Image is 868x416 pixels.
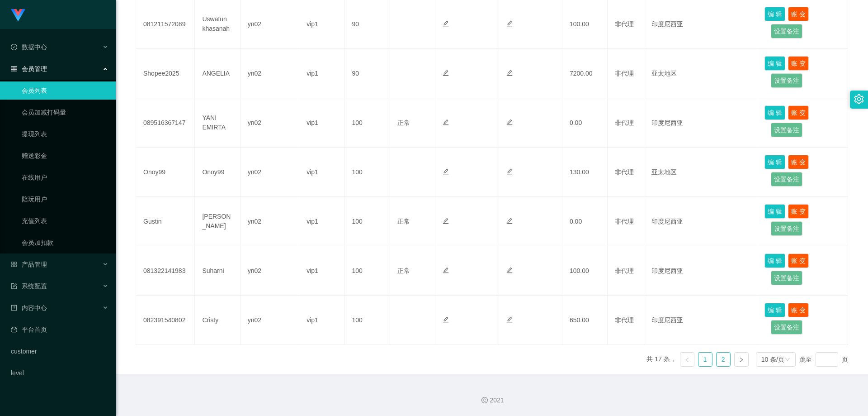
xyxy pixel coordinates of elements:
div: 10 条/页 [761,353,784,366]
td: 100.00 [562,246,608,296]
i: 图标: table [11,66,17,72]
i: 图标: edit [443,218,449,224]
td: Shopee2025 [136,49,195,98]
button: 设置备注 [771,221,802,236]
a: 图标: dashboard平台首页 [11,320,108,339]
i: 图标: edit [506,267,513,273]
td: 650.00 [562,296,608,345]
i: 图标: edit [443,70,449,76]
td: 印度尼西亚 [644,197,758,246]
td: Suharni [195,246,240,296]
a: level [11,364,108,382]
div: 跳至 页 [799,352,848,367]
button: 编 辑 [764,56,785,71]
td: 100 [344,296,390,345]
i: 图标: check-circle-o [11,44,17,50]
a: 陪玩用户 [22,190,108,208]
a: 充值列表 [22,212,108,230]
a: 会员列表 [22,81,108,100]
td: yn02 [241,197,299,246]
i: 图标: edit [506,20,513,27]
i: 图标: appstore-o [11,261,17,268]
a: 2 [717,353,730,366]
button: 设置备注 [771,271,802,285]
i: 图标: edit [506,316,513,323]
button: 设置备注 [771,172,802,186]
a: 1 [698,353,712,366]
a: 会员加扣款 [22,234,108,252]
td: Onoy99 [136,148,195,197]
i: 图标: edit [506,168,513,175]
button: 设置备注 [771,24,802,38]
button: 账 变 [788,105,809,120]
button: 账 变 [788,204,809,219]
span: 非代理 [615,70,634,77]
td: 089516367147 [136,98,195,148]
button: 设置备注 [771,320,802,335]
i: 图标: edit [443,267,449,273]
button: 账 变 [788,303,809,317]
td: 100 [344,98,390,148]
i: 图标: profile [11,305,17,311]
td: yn02 [241,148,299,197]
td: vip1 [299,296,344,345]
span: 非代理 [615,168,634,176]
i: 图标: edit [443,20,449,27]
button: 设置备注 [771,123,802,137]
button: 编 辑 [764,155,785,169]
span: 非代理 [615,119,634,126]
button: 编 辑 [764,7,785,21]
td: ANGELIA [195,49,240,98]
td: 0.00 [562,98,608,148]
i: 图标: edit [443,119,449,125]
td: 印度尼西亚 [644,296,758,345]
button: 编 辑 [764,303,785,317]
span: 非代理 [615,218,634,225]
button: 设置备注 [771,73,802,88]
span: 非代理 [615,20,634,28]
td: 印度尼西亚 [644,246,758,296]
td: vip1 [299,49,344,98]
li: 下一页 [734,352,749,367]
a: 在线用户 [22,168,108,186]
i: 图标: down [785,357,790,363]
i: 图标: edit [443,316,449,323]
td: 7200.00 [562,49,608,98]
span: 正常 [397,267,410,274]
td: [PERSON_NAME] [195,197,240,246]
i: 图标: left [684,357,690,363]
td: 亚太地区 [644,49,758,98]
td: 081322141983 [136,246,195,296]
i: 图标: edit [506,218,513,224]
a: customer [11,342,108,360]
li: 1 [698,352,712,367]
td: 印度尼西亚 [644,98,758,148]
button: 账 变 [788,253,809,268]
td: 0.00 [562,197,608,246]
td: 100 [344,148,390,197]
span: 系统配置 [11,282,47,290]
a: 赠送彩金 [22,147,108,165]
td: YANI EMIRTA [195,98,240,148]
td: vip1 [299,197,344,246]
i: 图标: copyright [481,397,488,403]
a: 会员加减打码量 [22,103,108,121]
button: 编 辑 [764,204,785,219]
span: 内容中心 [11,304,47,311]
td: 90 [344,49,390,98]
i: 图标: edit [443,168,449,175]
img: logo.9652507e.png [11,9,25,22]
td: 100 [344,197,390,246]
td: vip1 [299,246,344,296]
span: 产品管理 [11,261,47,268]
span: 会员管理 [11,65,47,72]
td: 082391540802 [136,296,195,345]
td: Onoy99 [195,148,240,197]
li: 2 [716,352,731,367]
span: 非代理 [615,267,634,274]
td: yn02 [241,296,299,345]
button: 账 变 [788,7,809,21]
td: yn02 [241,98,299,148]
td: vip1 [299,98,344,148]
td: yn02 [241,246,299,296]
